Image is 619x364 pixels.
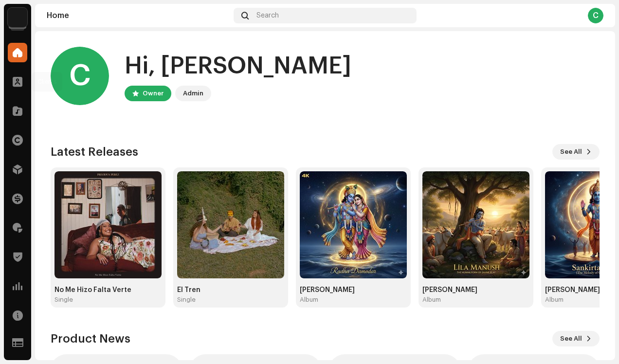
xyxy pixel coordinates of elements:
div: Single [177,296,196,304]
div: Album [300,296,318,304]
div: Album [422,296,441,304]
img: baefbfbd-a54a-4184-b3f5-850c8df67423 [422,171,529,278]
img: 68d7cb35-2d7e-4ea8-a7f5-4e144aae12fb [300,171,407,278]
div: [PERSON_NAME] [300,286,407,294]
div: No Me Hizo Falta Verte [55,286,162,294]
div: Album [545,296,564,304]
div: El Tren [177,286,284,294]
img: 16589ae9-e00b-4631-9ae2-55fa23bad299 [55,171,162,278]
img: 64b7fdbc-d3e1-4c0b-8b75-d466e40e19ba [177,171,284,278]
div: Single [55,296,73,304]
div: [PERSON_NAME] [422,286,529,294]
